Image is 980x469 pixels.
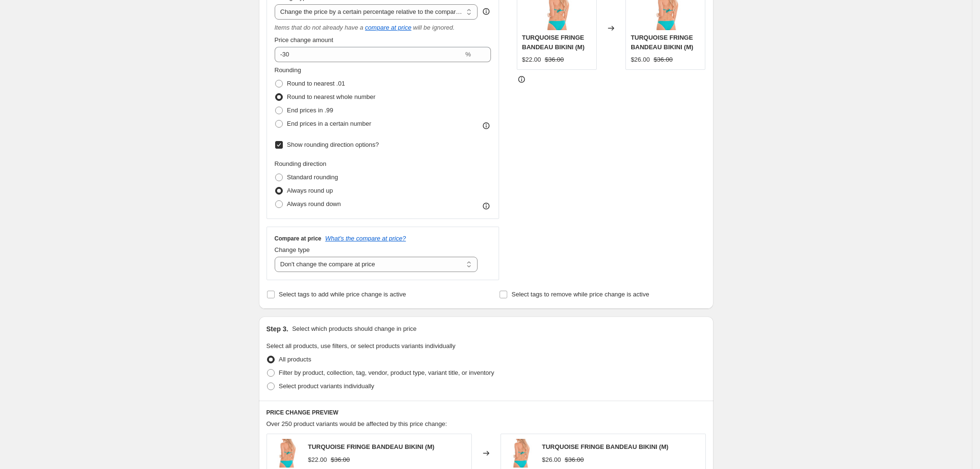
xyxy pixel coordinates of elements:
div: $22.00 [522,55,541,65]
p: Select which products should change in price [292,324,416,334]
h3: Compare at price [275,235,322,242]
strike: $36.00 [565,455,584,465]
span: TURQUOISE FRINGE BANDEAU BIKINI (M) [522,34,585,51]
span: Rounding [275,66,301,74]
span: Select all products, use filters, or select products variants individually [267,342,456,349]
div: $26.00 [631,55,650,65]
span: Always round down [287,200,341,207]
i: will be ignored. [413,24,455,31]
span: Show rounding direction options? [287,141,379,148]
span: Select tags to remove while price change is active [512,291,649,298]
h2: Step 3. [267,324,289,334]
strike: $36.00 [545,55,564,65]
span: End prices in a certain number [287,120,371,127]
strike: $36.00 [654,55,673,65]
span: TURQUOISE FRINGE BANDEAU BIKINI (M) [308,443,434,450]
span: Always round up [287,187,333,194]
span: Select tags to add while price change is active [279,291,406,298]
span: Standard rounding [287,174,338,181]
img: 1731-turq_turq_b_3a1b7860-ddcc-44fc-bc5a-3f4e9b65a112_80x.jpg [506,439,535,468]
span: TURQUOISE FRINGE BANDEAU BIKINI (M) [542,443,668,450]
h6: PRICE CHANGE PREVIEW [267,409,706,416]
span: Price change amount [275,36,334,44]
button: compare at price [365,24,412,31]
span: Round to nearest .01 [287,80,345,87]
i: Items that do not already have a [275,24,364,31]
span: Change type [275,246,310,253]
div: help [481,7,491,16]
span: End prices in .99 [287,107,334,114]
span: % [465,51,471,58]
span: Select product variants individually [279,382,374,390]
span: Over 250 product variants would be affected by this price change: [267,420,447,427]
span: Round to nearest whole number [287,93,376,100]
span: All products [279,356,312,363]
span: Rounding direction [275,160,326,167]
button: What's the compare at price? [325,235,406,242]
div: $26.00 [542,455,561,465]
strike: $36.00 [331,455,350,465]
span: TURQUOISE FRINGE BANDEAU BIKINI (M) [631,34,693,51]
span: Filter by product, collection, tag, vendor, product type, variant title, or inventory [279,369,494,376]
div: $22.00 [308,455,327,465]
img: 1731-turq_turq_b_3a1b7860-ddcc-44fc-bc5a-3f4e9b65a112_80x.jpg [272,439,301,468]
input: -20 [275,47,464,62]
